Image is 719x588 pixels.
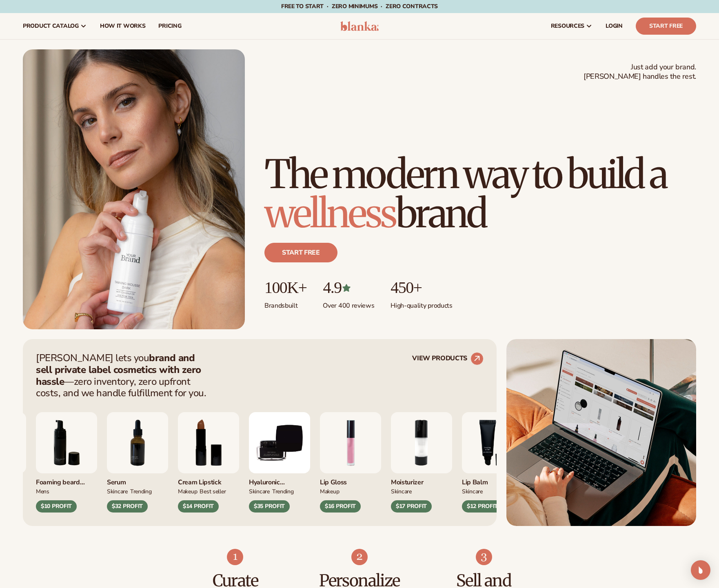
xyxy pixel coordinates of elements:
div: TRENDING [272,487,294,495]
div: Foaming beard wash [36,473,97,487]
div: Lip Balm [462,473,523,487]
div: 8 / 9 [178,412,239,513]
div: mens [36,487,49,495]
span: wellness [264,189,396,238]
img: Foaming beard wash. [36,412,97,473]
span: resources [551,23,584,29]
div: $35 PROFIT [249,500,290,513]
div: Lip Gloss [320,473,381,487]
span: pricing [158,23,181,29]
p: [PERSON_NAME] lets you —zero inventory, zero upfront costs, and we handle fulfillment for you. [36,352,211,399]
p: 4.9 [323,279,374,297]
img: Hyaluronic Moisturizer [249,412,310,473]
img: Shopify Image 5 [506,339,696,526]
img: Smoothing lip balm. [462,412,523,473]
a: LOGIN [599,13,629,39]
div: 3 / 9 [462,412,523,513]
p: Over 400 reviews [323,297,374,310]
div: SKINCARE [107,487,128,495]
a: How It Works [93,13,152,39]
div: 6 / 9 [36,412,97,513]
a: pricing [152,13,188,39]
div: MAKEUP [178,487,197,495]
img: Female holding tanning mousse. [23,49,245,329]
div: Cream Lipstick [178,473,239,487]
div: Hyaluronic moisturizer [249,473,310,487]
img: Pink lip gloss. [320,412,381,473]
strong: brand and sell private label cosmetics with zero hassle [36,351,201,388]
div: MAKEUP [320,487,339,495]
a: resources [544,13,599,39]
div: BEST SELLER [200,487,226,495]
p: High-quality products [391,297,452,310]
div: 2 / 9 [391,412,452,513]
img: logo [340,21,379,31]
div: 9 / 9 [249,412,310,513]
div: Serum [107,473,168,487]
div: Open Intercom Messenger [691,560,710,580]
span: Just add your brand. [PERSON_NAME] handles the rest. [584,62,696,82]
img: Shopify Image 8 [351,549,368,565]
img: Moisturizing lotion. [391,412,452,473]
div: $14 PROFIT [178,500,219,513]
div: SKINCARE [249,487,270,495]
div: $32 PROFIT [107,500,148,513]
a: VIEW PRODUCTS [412,352,484,365]
a: Start free [264,243,337,262]
span: Free to start · ZERO minimums · ZERO contracts [281,2,438,10]
a: Start Free [636,18,696,35]
a: product catalog [16,13,93,39]
p: 100K+ [264,279,306,297]
span: How It Works [100,23,146,29]
div: $17 PROFIT [391,500,432,513]
div: 7 / 9 [107,412,168,513]
div: $12 PROFIT [462,500,503,513]
div: Moisturizer [391,473,452,487]
p: 450+ [391,279,452,297]
div: SKINCARE [462,487,483,495]
div: $10 PROFIT [36,500,77,513]
span: LOGIN [606,23,623,29]
span: product catalog [23,23,79,29]
div: 1 / 9 [320,412,381,513]
div: TRENDING [130,487,152,495]
img: Shopify Image 9 [476,549,492,565]
img: Collagen and retinol serum. [107,412,168,473]
img: Luxury cream lipstick. [178,412,239,473]
p: Brands built [264,297,306,310]
h1: The modern way to build a brand [264,155,696,233]
div: SKINCARE [391,487,412,495]
img: Shopify Image 7 [227,549,243,565]
div: $16 PROFIT [320,500,361,513]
